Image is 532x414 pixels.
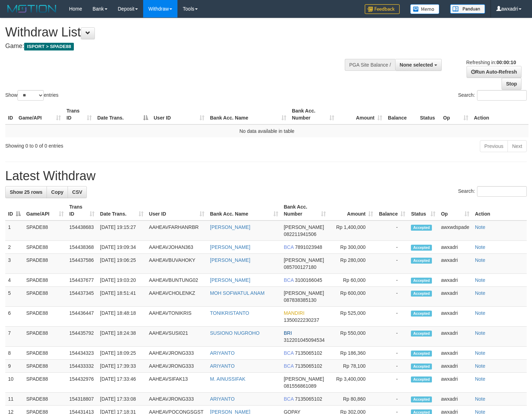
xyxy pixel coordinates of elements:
td: 11 [5,393,23,406]
td: [DATE] 17:33:46 [97,373,146,393]
td: [DATE] 19:03:20 [97,274,146,287]
th: Action [472,201,527,220]
a: Note [475,257,485,263]
span: Copy 1350022230237 to clipboard [284,317,319,323]
a: ARIYANTO [210,350,234,356]
span: Accepted [411,258,432,264]
th: Action [471,104,528,124]
td: awxadri [438,393,472,406]
span: Copy 7891023948 to clipboard [295,244,322,250]
h4: Game: [5,43,348,50]
span: Accepted [411,376,432,382]
td: Rp 186,360 [329,347,376,360]
td: - [376,347,408,360]
span: Copy 087838385130 to clipboard [284,297,316,303]
a: Stop [502,78,521,90]
td: Rp 525,000 [329,307,376,327]
td: SPADE88 [23,241,66,254]
td: 154433332 [66,360,97,373]
td: 3 [5,254,23,274]
a: Next [507,140,527,152]
span: BCA [284,350,294,356]
th: Bank Acc. Number: activate to sort column ascending [289,104,337,124]
td: awxadri [438,360,472,373]
a: Note [475,310,485,316]
td: - [376,307,408,327]
th: User ID: activate to sort column ascending [146,201,207,220]
td: AAHEAVBUNTUNG02 [146,274,207,287]
td: 10 [5,373,23,393]
td: 154438683 [66,220,97,241]
td: Rp 80,860 [329,393,376,406]
span: Accepted [411,351,432,357]
a: SUSIONO NUGROHO [210,330,260,336]
td: AAHEAVFARHANRBR [146,220,207,241]
span: Copy 081556861089 to clipboard [284,383,316,389]
td: Rp 60,000 [329,274,376,287]
a: Note [475,396,485,402]
span: MANDIRI [284,310,304,316]
td: [DATE] 18:48:18 [97,307,146,327]
div: Showing 0 to 0 of 0 entries [5,140,216,149]
td: AAHEAVJRONG333 [146,393,207,406]
img: MOTION_logo.png [5,4,58,14]
span: Copy 7135065102 to clipboard [295,396,322,402]
th: Date Trans.: activate to sort column ascending [97,201,146,220]
span: BCA [284,244,294,250]
th: Op: activate to sort column ascending [438,201,472,220]
td: 154435792 [66,327,97,347]
td: - [376,241,408,254]
td: [DATE] 19:09:34 [97,241,146,254]
span: Accepted [411,396,432,402]
th: Game/API: activate to sort column ascending [16,104,64,124]
td: Rp 3,400,000 [329,373,376,393]
td: AAHEAVJOHAN363 [146,241,207,254]
td: - [376,254,408,274]
a: Note [475,363,485,369]
a: Note [475,290,485,296]
td: SPADE88 [23,373,66,393]
td: 5 [5,287,23,307]
span: Copy 312201045094534 to clipboard [284,337,325,343]
span: BCA [284,277,294,283]
td: - [376,360,408,373]
td: [DATE] 19:15:27 [97,220,146,241]
input: Search: [477,186,527,197]
span: [PERSON_NAME] [284,257,324,263]
span: Show 25 rows [10,189,42,195]
a: Note [475,244,485,250]
a: ARIYANTO [210,396,234,402]
td: 2 [5,241,23,254]
span: Accepted [411,311,432,317]
span: Accepted [411,225,432,231]
th: Trans ID: activate to sort column ascending [64,104,94,124]
a: [PERSON_NAME] [210,224,250,230]
td: [DATE] 18:09:25 [97,347,146,360]
span: BCA [284,363,294,369]
td: - [376,373,408,393]
th: ID [5,104,16,124]
th: Status [417,104,440,124]
td: awxadri [438,287,472,307]
img: Feedback.jpg [365,4,400,14]
a: Run Auto-Refresh [467,66,521,78]
td: 4 [5,274,23,287]
span: Accepted [411,364,432,369]
td: - [376,287,408,307]
th: User ID: activate to sort column ascending [151,104,207,124]
a: Copy [47,186,68,198]
span: None selected [400,62,433,68]
th: Trans ID: activate to sort column ascending [66,201,97,220]
th: Bank Acc. Name: activate to sort column ascending [207,201,281,220]
td: 9 [5,360,23,373]
a: Note [475,277,485,283]
th: Bank Acc. Number: activate to sort column ascending [281,201,329,220]
span: Copy 082211941506 to clipboard [284,231,316,237]
td: 154437677 [66,274,97,287]
td: 1 [5,220,23,241]
td: 154438368 [66,241,97,254]
td: AAHEAVBUVAHOKY [146,254,207,274]
strong: 00:00:10 [496,60,516,65]
td: 154437586 [66,254,97,274]
td: SPADE88 [23,307,66,327]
